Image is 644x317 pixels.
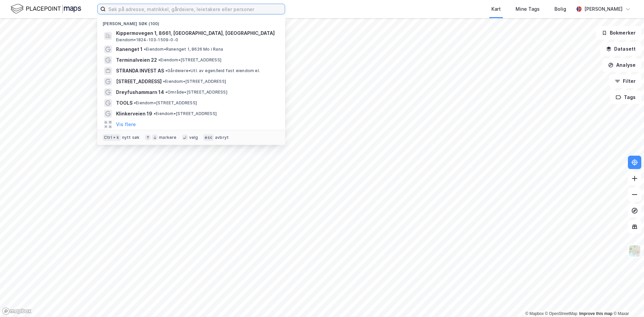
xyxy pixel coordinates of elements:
div: Mine Tags [516,5,540,13]
span: • [163,79,165,84]
span: Eiendom • [STREET_ADDRESS] [163,79,226,84]
div: nytt søk [122,135,140,140]
button: Filter [609,74,641,88]
a: OpenStreetMap [545,311,578,316]
div: Kart [491,5,501,13]
span: • [165,68,167,73]
div: esc [203,134,214,141]
div: velg [189,135,198,140]
button: Analyse [602,58,641,72]
span: Eiendom • [STREET_ADDRESS] [158,57,221,63]
span: [STREET_ADDRESS] [116,77,162,86]
span: Ranenget 1 [116,45,143,53]
span: Område • [STREET_ADDRESS] [165,90,227,95]
iframe: Chat Widget [610,285,644,317]
span: STRANDA INVEST AS [116,67,164,75]
input: Søk på adresse, matrikkel, gårdeiere, leietakere eller personer [106,4,285,14]
button: Bokmerker [596,26,641,40]
div: Kontrollprogram for chat [610,285,644,317]
span: Dreyfushammarn 14 [116,88,164,96]
span: TOOLS [116,99,132,107]
span: Eiendom • Ranenget 1, 8626 Mo i Rana [144,47,223,52]
button: Datasett [600,42,641,56]
span: Klinkerveien 19 [116,110,152,118]
span: • [165,90,167,95]
span: • [154,111,156,116]
span: • [144,47,146,52]
span: • [134,100,136,105]
img: Z [628,245,641,257]
a: Mapbox homepage [2,307,32,315]
div: Ctrl + k [103,134,121,141]
span: • [158,57,160,62]
span: Gårdeiere • Utl. av egen/leid fast eiendom el. [165,68,260,73]
button: Vis flere [116,120,136,128]
span: Kippermovegen 1, 8661, [GEOGRAPHIC_DATA], [GEOGRAPHIC_DATA] [116,29,277,37]
a: Improve this map [579,311,612,316]
span: Eiendom • 1824-103-1509-0-0 [116,37,178,43]
span: Eiendom • [STREET_ADDRESS] [154,111,217,116]
button: Tags [610,91,641,104]
div: avbryt [215,135,229,140]
div: [PERSON_NAME] [584,5,623,13]
img: logo.f888ab2527a4732fd821a326f86c7f29.svg [11,3,81,15]
a: Mapbox [525,311,544,316]
div: [PERSON_NAME] søk (100) [97,16,285,28]
div: markere [159,135,176,140]
span: Eiendom • [STREET_ADDRESS] [134,100,197,106]
div: Bolig [554,5,566,13]
span: Terminalveien 22 [116,56,157,64]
